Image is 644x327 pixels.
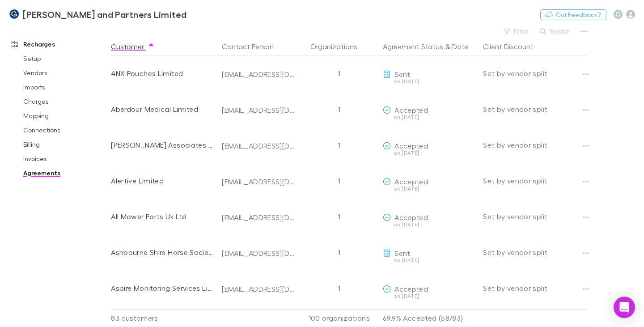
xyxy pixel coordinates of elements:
div: Open Intercom Messenger [614,297,635,318]
span: Accepted [394,213,428,221]
div: on [DATE] [383,150,476,156]
div: 1 [299,234,379,270]
span: Accepted [394,106,428,114]
a: Billing [14,137,116,152]
a: Vendors [14,66,116,80]
a: Charges [14,94,116,109]
button: Contact Person [222,38,284,55]
div: on [DATE] [383,115,476,120]
div: Aspire Monitoring Services Limited [111,270,215,306]
div: on [DATE] [383,293,476,299]
div: Set by vendor split [483,127,587,163]
div: Set by vendor split [483,55,587,91]
button: Organizations [310,38,368,55]
button: Agreement Status [383,38,443,55]
div: [PERSON_NAME] Associates Limited [111,127,215,163]
div: 4NX Pouches Limited [111,55,215,91]
a: Agreements [14,166,116,180]
a: Recharges [2,37,116,51]
button: Client Discount [483,38,544,55]
div: [EMAIL_ADDRESS][DOMAIN_NAME] [222,213,295,222]
a: Invoices [14,152,116,166]
img: Coates and Partners Limited's Logo [9,9,19,20]
a: [PERSON_NAME] and Partners Limited [4,4,192,25]
div: [EMAIL_ADDRESS][DOMAIN_NAME] [222,70,295,79]
div: All Mower Parts Uk Ltd [111,199,215,234]
div: 1 [299,270,379,306]
div: 1 [299,199,379,234]
div: on [DATE] [383,186,476,191]
div: & [383,38,476,55]
div: Aberdour Medical Limited [111,91,215,127]
div: on [DATE] [383,222,476,227]
a: Imports [14,80,116,94]
span: Accepted [394,141,428,150]
a: Mapping [14,109,116,123]
button: Search [535,26,576,37]
div: on [DATE] [383,258,476,263]
button: Date [452,38,468,55]
button: Customer [111,38,155,55]
div: [EMAIL_ADDRESS][DOMAIN_NAME] [222,249,295,258]
span: Sent [394,70,410,78]
div: 1 [299,55,379,91]
div: Set by vendor split [483,163,587,199]
div: Set by vendor split [483,234,587,270]
div: [EMAIL_ADDRESS][DOMAIN_NAME] [222,141,295,150]
span: Accepted [394,177,428,186]
div: Set by vendor split [483,199,587,234]
div: Ashbourne Shire Horse Society [111,234,215,270]
div: Alertive Limited [111,163,215,199]
button: Got Feedback? [540,9,606,20]
p: 69.9% Accepted (58/83) [383,310,476,327]
div: Set by vendor split [483,91,587,127]
div: 83 customers [111,309,218,327]
span: Sent [394,249,410,257]
div: Set by vendor split [483,270,587,306]
div: on [DATE] [383,79,476,84]
div: 1 [299,163,379,199]
a: Setup [14,51,116,66]
span: Accepted [394,285,428,293]
div: [EMAIL_ADDRESS][DOMAIN_NAME] [222,106,295,115]
button: Filter [500,26,534,37]
a: Connections [14,123,116,137]
div: [EMAIL_ADDRESS][DOMAIN_NAME] [222,177,295,186]
div: 1 [299,91,379,127]
div: 1 [299,127,379,163]
div: [EMAIL_ADDRESS][DOMAIN_NAME] [222,285,295,293]
h3: [PERSON_NAME] and Partners Limited [23,9,187,20]
div: 100 organizations [299,309,379,327]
